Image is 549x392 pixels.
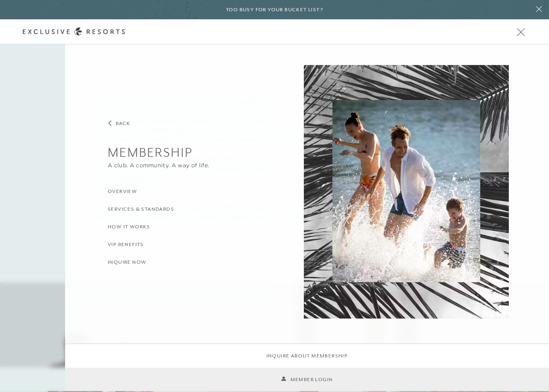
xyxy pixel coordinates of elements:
[108,162,209,170] div: A club. A community. A way of life.
[281,376,333,384] a: Member Login
[108,144,209,162] h2: Membership
[512,355,549,392] iframe: Qualified Messenger
[108,206,174,214] a: Services & Standards
[226,6,323,14] h6: Too busy for your bucket list?
[108,259,146,267] a: Inquire now
[108,189,137,196] a: Overview
[116,121,131,128] h3: Back
[266,353,348,360] a: Inquire about membership
[108,144,209,170] button: Show Membership sub-navigation
[108,224,150,232] a: How it Works
[108,120,131,128] button: Back
[108,242,144,249] a: VIP Benefits
[516,30,526,35] button: Open navigation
